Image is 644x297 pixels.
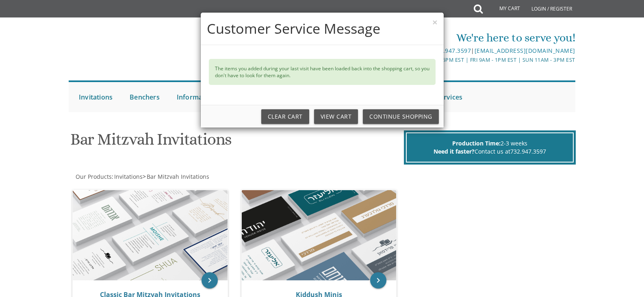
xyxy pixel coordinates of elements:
button: × [432,18,437,26]
div: The items you added during your last visit have been loaded back into the shopping cart, so you d... [209,59,436,85]
a: Clear Cart [261,109,309,124]
a: View Cart [314,109,358,124]
a: Continue Shopping [363,109,439,124]
h4: Customer Service Message [207,19,438,39]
